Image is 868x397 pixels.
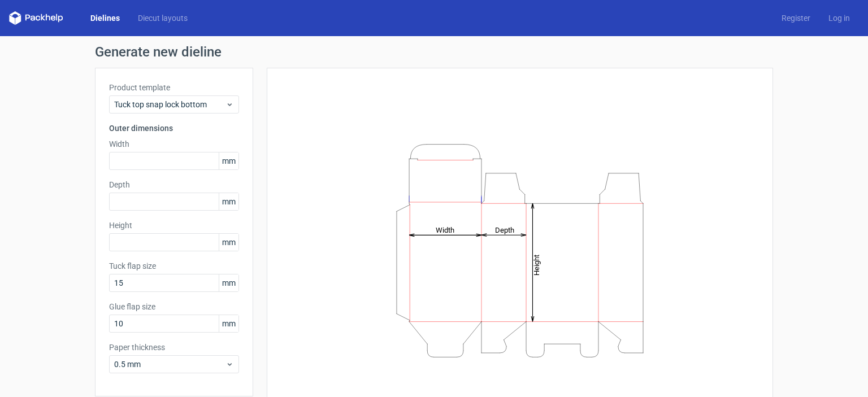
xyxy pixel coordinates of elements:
[219,193,238,210] span: mm
[532,254,541,275] tspan: Height
[772,12,819,24] a: Register
[109,179,239,190] label: Depth
[109,220,239,231] label: Height
[95,45,773,59] h1: Generate new dieline
[109,123,239,134] h3: Outer dimensions
[114,99,225,110] span: Tuck top snap lock bottom
[129,12,197,24] a: Diecut layouts
[219,274,238,291] span: mm
[109,301,239,312] label: Glue flap size
[114,359,225,370] span: 0.5 mm
[819,12,859,24] a: Log in
[219,315,238,332] span: mm
[109,138,239,150] label: Width
[109,342,239,353] label: Paper thickness
[219,152,238,169] span: mm
[109,260,239,272] label: Tuck flap size
[81,12,129,24] a: Dielines
[436,225,454,234] tspan: Width
[495,225,514,234] tspan: Depth
[219,234,238,251] span: mm
[109,82,239,93] label: Product template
